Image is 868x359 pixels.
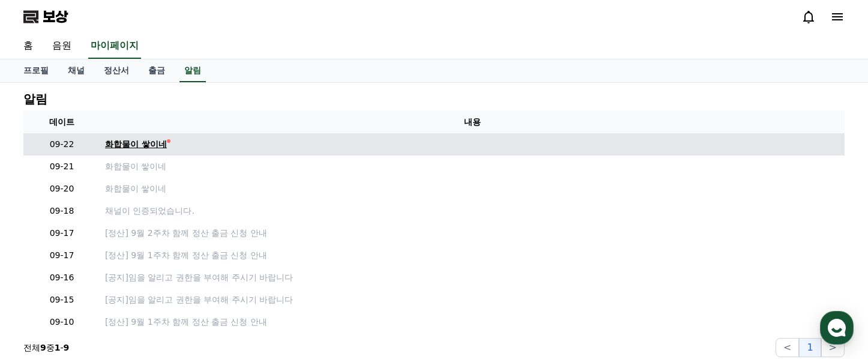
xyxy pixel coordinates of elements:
font: 전체 [23,343,40,352]
font: 화합물이 쌓이네 [105,184,166,193]
a: [공지]임을 알리고 권한을 부여해 주시기 바랍니다 [105,271,840,284]
font: 음원 [52,40,71,51]
font: 보상 [43,8,68,25]
button: > [821,338,845,357]
font: - [61,343,64,352]
font: 데이트 [49,117,74,127]
font: 마이페이지 [91,40,139,51]
a: 프로필 [14,59,58,82]
a: 화합물이 쌓이네 [105,138,840,151]
font: [공지]임을 알리고 권한을 부여해 주시기 바랍니다 [105,273,293,282]
a: 보상 [23,7,68,26]
a: [공지]임을 알리고 권한을 부여해 주시기 바랍니다 [105,294,840,306]
font: 중 [46,343,55,352]
button: < [776,338,799,357]
font: 알림 [23,92,47,106]
font: 09-20 [50,184,74,193]
font: 09-21 [50,161,74,171]
a: 대화 [79,259,155,289]
a: 채널 [58,59,94,82]
font: [공지]임을 알리고 권한을 부여해 주시기 바랍니다 [105,295,293,304]
font: 프로필 [23,65,49,75]
font: 화합물이 쌓이네 [105,161,166,171]
font: 09-17 [50,228,74,238]
font: 홈 [23,40,33,51]
a: 홈 [14,34,43,59]
a: 알림 [179,59,206,82]
span: 홈 [38,277,45,287]
font: 채널 [68,65,85,75]
span: 대화 [110,278,124,288]
a: 화합물이 쌓이네 [105,183,840,195]
a: 화합물이 쌓이네 [105,160,840,173]
font: 09-10 [50,317,74,327]
font: [정산] 9월 1주차 함께 정산 출금 신청 안내 [105,250,267,260]
a: 홈 [4,259,79,289]
font: < [783,342,791,353]
font: 9 [40,343,46,352]
font: 09-22 [50,139,74,149]
a: [정산] 9월 1주차 함께 정산 출금 신청 안내 [105,316,840,328]
font: 9 [64,343,70,352]
a: 출금 [139,59,175,82]
font: [정산] 9월 1주차 함께 정산 출금 신청 안내 [105,317,267,327]
font: 1 [55,343,61,352]
font: > [829,342,837,353]
font: 09-15 [50,295,74,304]
font: [정산] 9월 2주차 함께 정산 출금 신청 안내 [105,228,267,238]
font: 09-18 [50,206,74,216]
button: 1 [799,338,821,357]
font: 09-17 [50,250,74,260]
font: 출금 [148,65,165,75]
font: 09-16 [50,273,74,282]
font: 정산서 [104,65,129,75]
span: 설정 [185,277,200,287]
a: 설정 [155,259,231,289]
a: 음원 [43,34,81,59]
a: [정산] 9월 1주차 함께 정산 출금 신청 안내 [105,249,840,262]
a: [정산] 9월 2주차 함께 정산 출금 신청 안내 [105,227,840,240]
font: 알림 [184,65,201,75]
a: 마이페이지 [88,34,141,59]
font: 내용 [464,117,481,127]
font: 채널이 인증되었습니다. [105,206,194,216]
a: 정산서 [94,59,139,82]
font: 1 [807,342,813,353]
font: 화합물이 쌓이네 [105,139,167,149]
